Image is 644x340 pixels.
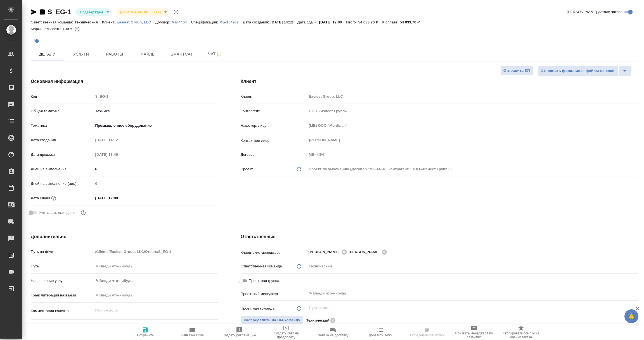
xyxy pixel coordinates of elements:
span: Добавить Todo [369,333,392,337]
p: МБ-104937 [219,20,243,24]
input: Пустое поле [93,179,218,188]
p: Ответственная команда: [31,20,75,24]
textarea: с китайского на русский язык [93,323,218,332]
button: Добавить тэг [31,35,43,47]
button: Создать рекламацию [216,324,263,340]
button: Open [635,252,636,253]
button: Отправить финальные файлы на email [538,66,619,76]
p: Ответственная команда [241,264,282,269]
p: 54 033,70 ₽ [358,20,382,24]
h4: Ответственные [241,233,638,240]
span: Отправить финальные файлы на email [541,68,615,74]
p: Комментарии клиента [31,308,93,314]
span: Работы [101,51,128,58]
p: Клиентские менеджеры [241,250,307,255]
input: ✎ Введи что-нибудь [93,194,142,202]
input: Пустое поле [93,92,218,100]
p: Итого: [346,20,358,24]
div: Подтвержден [116,8,169,16]
p: Договор: [155,20,172,24]
button: Создать счет на предоплату [263,324,310,340]
span: Файлы [135,51,162,58]
input: ✎ Введи что-нибудь [93,291,218,299]
svg: Подписаться [216,51,222,58]
div: ✎ Введи что-нибудь [95,278,212,284]
input: Пустое поле [93,150,142,159]
p: Спецификация: [191,20,219,24]
button: Распределить на ПМ-команду [241,315,304,325]
p: Дней на выполнение (авт.) [31,181,93,186]
a: МБ-4454 [172,20,191,24]
div: Технический [307,262,638,271]
span: Учитывать выходные [39,210,75,216]
div: [PERSON_NAME] [349,248,389,255]
p: Дней на выполнение [31,166,93,172]
p: Проект [241,166,253,172]
p: Общая тематика [31,108,93,114]
button: Если добавить услуги и заполнить их объемом, то дата рассчитается автоматически [50,195,57,202]
p: Дата сдачи [31,195,50,201]
div: Техника [93,106,218,116]
button: Добавить Todo [357,324,404,340]
span: Создать рекламацию [223,333,256,337]
p: Дата сдачи: [297,20,319,24]
input: ✎ Введи что-нибудь [93,262,218,270]
span: Чат [202,51,229,58]
div: Подтвержден [75,8,111,16]
button: Подтвержден [78,10,105,15]
span: Создать счет на предоплату [266,331,306,339]
button: Выбери, если сб и вс нужно считать рабочими днями для выполнения заказа. [80,209,87,216]
button: Open [635,293,636,294]
p: Технический [306,318,329,323]
p: Контрагент [241,108,307,114]
a: Easiest Group, LLC​ [117,20,155,24]
p: Дата создания: [243,20,270,24]
p: К оплате: [382,20,400,24]
span: Скопировать ссылку на оценку заказа [501,331,541,339]
span: [PERSON_NAME] [349,249,383,255]
p: Клиент: [102,20,117,24]
p: Договор [241,152,307,157]
p: Проектная команда [241,306,274,311]
h4: Основная информация [31,78,218,85]
input: Пустое поле [307,121,638,130]
p: [DATE] 12:00 [319,20,346,24]
a: МБ-104937 [219,20,243,24]
p: 54 033,70 ₽ [400,20,424,24]
input: ✎ Введи что-нибудь [309,290,617,297]
button: 🙏 [624,309,638,323]
span: Smartcat [168,51,195,58]
div: [PERSON_NAME] [309,248,349,255]
button: Определить тематику [404,324,451,340]
span: Заявка на доставку [318,333,348,337]
p: Тематика [31,123,93,128]
p: Проектный менеджер [241,291,307,297]
p: Дата продажи [31,152,93,157]
div: split button [538,66,631,76]
div: Промышленное оборудование [93,121,218,130]
button: Отправить КП [500,66,533,76]
button: Скопировать ссылку для ЯМессенджера [31,9,37,15]
input: Пустое поле [307,107,638,115]
input: Пустое поле [307,92,638,100]
input: Пустое поле [309,305,625,311]
p: Путь на drive [31,249,93,255]
span: [PERSON_NAME] детали заказа [567,9,622,15]
button: Скопировать ссылку [39,9,46,15]
p: [DATE] 14:12 [270,20,297,24]
a: S_EG-1 [48,8,71,16]
input: Пустое поле [307,150,638,159]
p: МБ-4454 [172,20,191,24]
p: Путь [31,264,93,269]
p: Направление услуг [31,278,93,284]
span: Призвать менеджера по развитию [454,331,494,339]
p: Easiest Group, LLC​ [117,20,155,24]
button: Доп статусы указывают на важность/срочность заказа [172,8,180,16]
span: Проектная группа [249,278,279,284]
h4: Клиент [241,78,638,85]
input: ✎ Введи что-нибудь [93,165,218,173]
span: Услуги [68,51,94,58]
button: 0.00 RUB; [74,25,81,33]
span: Сохранить [137,333,154,337]
button: Скопировать ссылку на оценку заказа [498,324,544,340]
